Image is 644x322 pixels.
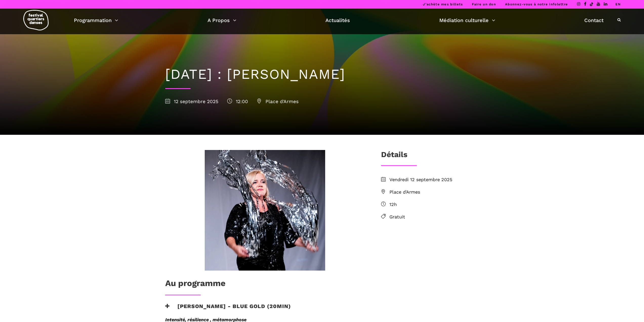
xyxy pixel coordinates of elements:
a: Abonnez-vous à notre infolettre [505,2,568,6]
span: Place d'Armes [389,188,479,196]
span: 12 septembre 2025 [165,99,218,104]
h1: Au programme [165,278,225,291]
img: logo-fqd-med [23,10,49,30]
span: Vendredi 12 septembre 2025 [389,176,479,183]
a: Faire un don [472,2,496,6]
a: EN [615,2,621,6]
a: Contact [584,16,604,25]
a: A Propos [207,16,236,25]
a: Actualités [325,16,350,25]
span: 12:00 [227,99,248,104]
h3: Détails [381,150,407,163]
span: Place d'Armes [257,99,299,104]
h1: [DATE] : [PERSON_NAME] [165,66,479,83]
span: Gratuit [389,213,479,221]
a: Médiation culturelle [439,16,495,25]
a: Programmation [74,16,118,25]
span: 12h [389,201,479,208]
a: J’achète mes billets [423,2,463,6]
h3: [PERSON_NAME] - Blue Gold (20min) [165,303,291,316]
